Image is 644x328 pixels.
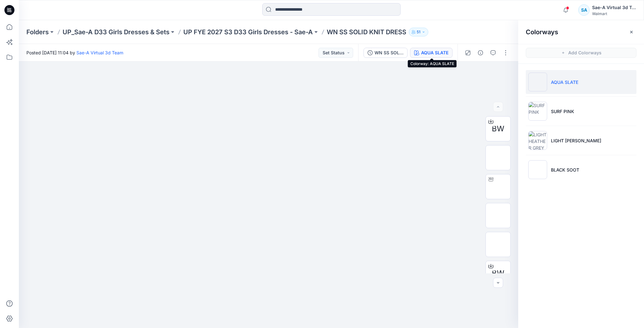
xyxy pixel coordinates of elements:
[410,48,452,58] button: AQUA SLATE
[551,137,601,144] p: LIGHT [PERSON_NAME]
[375,49,403,56] div: WN SS SOLID KNIT DRESS_FULL COLORWAYS
[486,177,510,197] img: Turn Table w/ Avatar
[26,28,49,36] a: Folders
[528,102,547,121] img: SURF PINK
[551,167,579,173] p: BLACK SOOT
[492,268,504,279] span: BW
[526,28,558,36] h2: Colorways
[528,73,547,91] img: AQUA SLATE
[528,131,547,150] img: LIGHT HEATHER GREY
[421,49,448,56] div: AQUA SLATE
[475,48,486,58] button: Details
[183,28,313,36] a: UP FYE 2027 S3 D33 Girls Dresses - Sae-A
[63,28,169,36] a: UP_Sae-A D33 Girls Dresses & Sets
[551,108,574,115] p: SURF PINK
[26,49,123,56] span: Posted [DATE] 11:04 by
[492,123,504,134] span: BW
[76,50,123,55] a: Sae-A Virtual 3d Team
[528,160,547,179] img: BLACK SOOT
[578,4,590,16] div: SA
[592,4,636,11] div: Sae-A Virtual 3d Team
[417,29,420,36] p: 51
[327,28,406,36] p: WN SS SOLID KNIT DRESS
[592,11,636,16] div: Walmart
[551,79,578,85] p: AQUA SLATE
[409,28,428,36] button: 51
[364,48,408,58] button: WN SS SOLID KNIT DRESS_FULL COLORWAYS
